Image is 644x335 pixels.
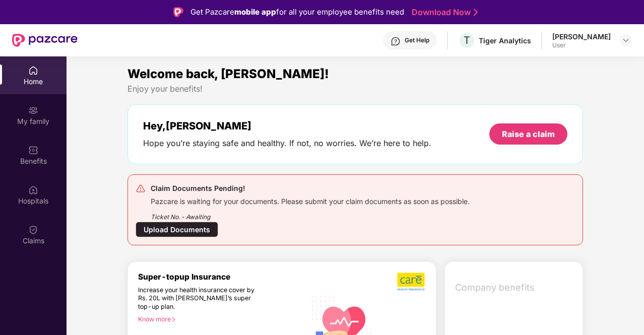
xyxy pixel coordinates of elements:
[28,145,38,155] img: svg+xml;base64,PHN2ZyBpZD0iQmVuZWZpdHMiIHhtbG5zPSJodHRwOi8vd3d3LnczLm9yZy8yMDAwL3N2ZyIgd2lkdGg9Ij...
[28,225,38,235] img: svg+xml;base64,PHN2ZyBpZD0iQ2xhaW0iIHhtbG5zPSJodHRwOi8vd3d3LnczLm9yZy8yMDAwL3N2ZyIgd2lkdGg9IjIwIi...
[412,7,475,18] a: Download Now
[405,36,429,44] div: Get Help
[173,7,183,17] img: Logo
[143,120,431,132] div: Hey, [PERSON_NAME]
[28,65,38,76] img: svg+xml;base64,PHN2ZyBpZD0iSG9tZSIgeG1sbnM9Imh0dHA6Ly93d3cudzMub3JnLzIwMDAvc3ZnIiB3aWR0aD0iMjAiIG...
[502,128,555,140] div: Raise a claim
[151,206,470,222] div: Ticket No. - Awaiting
[171,317,176,322] span: right
[474,7,478,18] img: Stroke
[28,185,38,195] img: svg+xml;base64,PHN2ZyBpZD0iSG9zcGl0YWxzIiB4bWxucz0iaHR0cDovL3d3dy53My5vcmcvMjAwMC9zdmciIHdpZHRoPS...
[622,36,630,44] img: svg+xml;base64,PHN2ZyBpZD0iRHJvcGRvd24tMzJ4MzIiIHhtbG5zPSJodHRwOi8vd3d3LnczLm9yZy8yMDAwL3N2ZyIgd2...
[552,32,611,41] div: [PERSON_NAME]
[12,34,78,47] img: New Pazcare Logo
[138,286,263,311] div: Increase your health insurance cover by Rs. 20L with [PERSON_NAME]’s super top-up plan.
[151,194,470,206] div: Pazcare is waiting for your documents. Please submit your claim documents as soon as possible.
[464,34,470,46] span: T
[552,41,611,49] div: User
[136,222,218,237] div: Upload Documents
[455,281,574,295] span: Company benefits
[479,36,531,45] div: Tiger Analytics
[136,183,146,193] img: svg+xml;base64,PHN2ZyB4bWxucz0iaHR0cDovL3d3dy53My5vcmcvMjAwMC9zdmciIHdpZHRoPSIyNCIgaGVpZ2h0PSIyNC...
[127,84,583,94] div: Enjoy your benefits!
[143,138,431,149] div: Hope you’re staying safe and healthy. If not, no worries. We’re here to help.
[127,66,329,81] span: Welcome back, [PERSON_NAME]!
[28,105,38,115] img: svg+xml;base64,PHN2ZyB3aWR0aD0iMjAiIGhlaWdodD0iMjAiIHZpZXdCb3g9IjAgMCAyMCAyMCIgZmlsbD0ibm9uZSIgeG...
[234,7,276,17] strong: mobile app
[449,275,583,301] div: Company benefits
[391,36,401,46] img: svg+xml;base64,PHN2ZyBpZD0iSGVscC0zMngzMiIgeG1sbnM9Imh0dHA6Ly93d3cudzMub3JnLzIwMDAvc3ZnIiB3aWR0aD...
[138,272,306,282] div: Super-topup Insurance
[151,182,470,194] div: Claim Documents Pending!
[190,6,404,18] div: Get Pazcare for all your employee benefits need
[138,315,300,322] div: Know more
[397,272,426,291] img: b5dec4f62d2307b9de63beb79f102df3.png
